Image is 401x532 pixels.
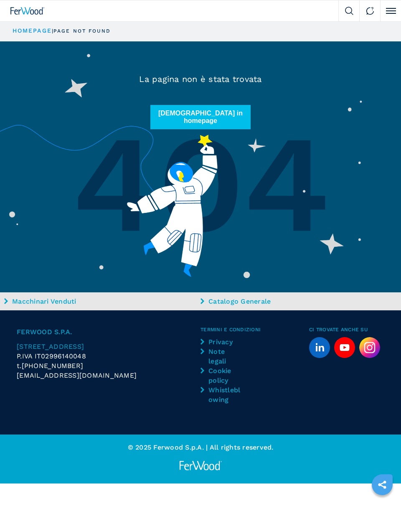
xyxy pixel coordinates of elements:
[17,352,86,360] span: P.IVA IT02996140048
[359,337,380,358] img: Instagram
[200,327,309,332] span: Termini e condizioni
[10,7,45,15] img: Ferwood
[178,460,223,471] img: Ferwood
[200,337,242,347] a: Privacy
[334,337,355,358] a: youtube
[22,361,84,371] span: [PHONE_NUMBER]
[372,474,393,495] a: sharethis
[19,443,382,452] p: © 2025 Ferwood S.p.A. | All rights reserved.
[17,327,200,337] span: FERWOOD S.P.A.
[309,337,330,358] a: linkedin
[52,28,53,34] span: |
[53,28,111,35] p: page not found
[13,27,52,34] a: HOMEPAGE
[200,347,242,366] a: Note legali
[309,327,384,332] span: Ci trovate anche su
[150,105,251,129] button: [DEMOGRAPHIC_DATA] in homepage
[17,361,200,371] div: t.
[200,297,395,306] a: Catalogo Generale
[345,7,353,15] img: Search
[17,343,84,350] span: [STREET_ADDRESS]
[4,297,198,306] a: Macchinari Venduti
[17,342,200,351] a: [STREET_ADDRESS]
[366,7,374,15] img: Contact us
[380,0,401,21] button: Click to toggle menu
[200,366,242,385] a: Cookie policy
[17,371,137,380] span: [EMAIL_ADDRESS][DOMAIN_NAME]
[200,385,242,404] a: Whistleblowing
[365,494,395,526] iframe: Chat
